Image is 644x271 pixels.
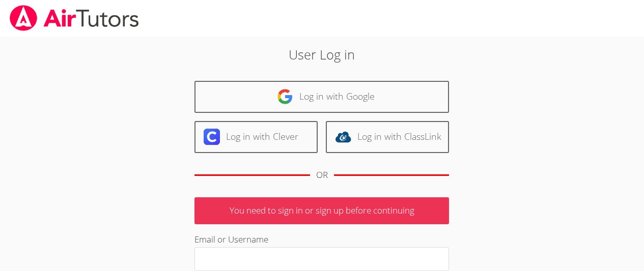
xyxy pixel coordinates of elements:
a: Log in with Clever [194,121,318,153]
img: google-logo-50288ca7cdecda66e5e0955fdab243c47b7ad437acaf1139b6f446037453330a.svg [277,88,293,105]
a: Log in with ClassLink [326,121,449,153]
img: airtutors_banner-c4298cdbf04f3fff15de1276eac7730deb9818008684d7c2e4769d2f7ddbe033.png [9,5,140,31]
img: classlink-logo-d6bb404cc1216ec64c9a2012d9dc4662098be43eaf13dc465df04b49fa7ab582.svg [335,129,351,145]
label: Email or Username [194,233,268,245]
div: OR [316,168,328,183]
h2: User Log in [148,45,496,64]
p: You need to sign in or sign up before continuing [194,197,449,224]
img: clever-logo-6eab21bc6e7a338710f1a6ff85c0baf02591cd810cc4098c63d3a4b26e2feb20.svg [204,129,220,145]
a: Log in with Google [194,81,449,113]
